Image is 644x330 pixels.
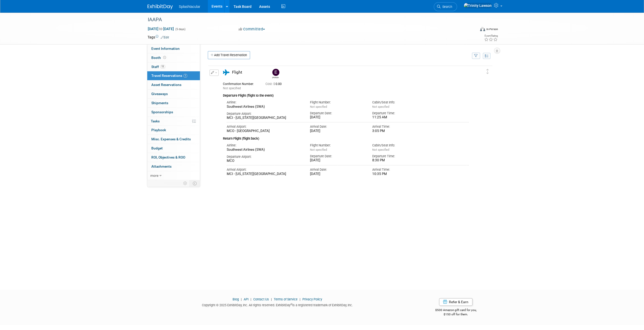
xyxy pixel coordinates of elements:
[175,28,185,31] span: (5 days)
[232,70,242,75] span: Flight
[480,27,485,31] img: Format-Inperson.png
[151,155,185,159] span: ROI, Objectives & ROO
[147,162,200,171] a: Attachments
[223,86,241,90] span: Not specified
[151,65,165,69] span: Staff
[310,143,365,148] div: Flight Number:
[147,53,200,62] a: Booth
[151,128,166,132] span: Playbook
[183,74,187,78] span: 1
[147,153,200,162] a: ROI, Objectives & ROO
[151,137,191,141] span: Misc. Expenses & Credits
[147,44,200,53] a: Event Information
[150,173,158,178] span: more
[162,56,167,59] span: Booth not reserved yet
[439,298,472,306] a: Refer & Earn
[147,90,200,98] a: Giveaways
[227,159,302,163] div: MCO
[253,297,269,301] a: Contact Us
[372,158,427,163] div: 8:30 PM
[151,74,187,78] span: Travel Reservations
[160,65,165,69] span: 11
[237,27,267,32] button: Committed
[227,167,302,172] div: Arrival Airport:
[227,124,302,129] div: Arrival Airport:
[464,3,492,8] img: Trinity Lawson
[227,172,302,176] div: MCI - [US_STATE][GEOGRAPHIC_DATA]
[161,36,169,39] a: Edit
[151,119,160,123] span: Tasks
[310,172,365,176] div: [DATE]
[240,297,243,301] span: |
[151,56,167,60] span: Booth
[310,100,365,105] div: Flight Number:
[434,2,457,11] a: Search
[148,35,169,40] td: Tags
[148,302,408,307] div: Copyright © 2025 ExhibitDay, Inc. All rights reserved. ExhibitDay is a registered trademark of Ex...
[151,92,168,96] span: Giveaways
[372,124,427,129] div: Arrival Time:
[151,47,180,51] span: Event Information
[310,124,365,129] div: Arrival Date:
[310,115,365,120] div: [DATE]
[148,4,173,9] img: ExhibitDay
[474,54,478,58] i: Filter by Traveler
[486,27,498,31] div: In-Person
[181,180,190,187] td: Personalize Event Tab Strip
[223,91,469,98] div: Departure Flight (flight to the event)
[310,167,365,172] div: Arrival Date:
[233,297,239,301] a: Blog
[146,15,468,24] div: IAAPA
[148,27,174,31] span: [DATE] [DATE]
[179,5,200,9] span: Splashtacular
[372,115,427,120] div: 11:25 AM
[415,305,497,316] div: $500 Amazon gift card for you,
[372,129,427,133] div: 3:05 PM
[147,126,200,135] a: Playbook
[151,164,172,168] span: Attachments
[272,76,279,79] div: Enrico Rossi
[372,167,427,172] div: Arrival Time:
[310,105,327,108] span: Not specified
[271,69,280,79] div: Enrico Rossi
[227,112,302,116] div: Departure Airport:
[484,35,497,37] div: Event Rating
[151,110,173,114] span: Sponsorships
[227,148,302,152] div: Southwest Airlines (SWA)
[223,133,469,141] div: Return Flight (flight back)
[151,101,168,105] span: Shipments
[227,105,302,109] div: Southwest Airlines (SWA)
[272,69,279,76] img: Enrico Rossi
[302,297,322,301] a: Privacy Policy
[151,146,163,150] span: Budget
[310,111,365,116] div: Departure Date:
[415,312,497,317] div: $150 off for them.
[158,27,163,31] span: to
[147,62,200,71] a: Staff11
[310,158,365,163] div: [DATE]
[372,172,427,176] div: 10:35 PM
[372,148,389,151] span: Not specified
[227,116,302,120] div: MCI - [US_STATE][GEOGRAPHIC_DATA]
[227,155,302,159] div: Departure Airport:
[147,135,200,144] a: Misc. Expenses & Credits
[147,108,200,117] a: Sponsorships
[372,154,427,159] div: Departure Time:
[372,105,389,108] span: Not specified
[151,83,181,87] span: Asset Reservations
[446,26,498,34] div: Event Format
[274,297,298,301] a: Terms of Service
[290,303,292,306] sup: ®
[147,71,200,80] a: Travel Reservations1
[227,129,302,133] div: MCO - [GEOGRAPHIC_DATA]
[244,297,248,301] a: API
[223,81,258,86] div: Confirmation Number:
[190,180,200,187] td: Toggle Event Tabs
[227,143,302,148] div: Airline:
[265,82,276,86] span: Cost: $
[223,70,230,75] i: Flight
[147,117,200,126] a: Tasks
[249,297,253,301] span: |
[147,144,200,153] a: Budget
[372,143,427,148] div: Cabin/Seat Info:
